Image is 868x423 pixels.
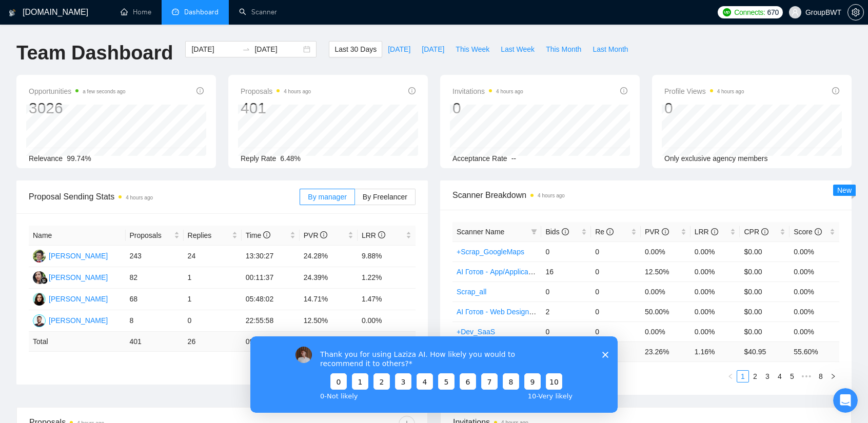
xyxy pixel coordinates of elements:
li: Next 5 Pages [798,370,815,382]
span: Bids [545,228,568,236]
td: 0.00% [790,301,839,321]
span: By Freelancer [363,193,407,201]
span: Time [246,231,270,239]
td: 1.22% [358,267,416,289]
td: 14.71% [300,289,358,310]
span: info-circle [378,231,385,238]
td: $0.00 [740,241,790,261]
td: 00:11:37 [242,267,300,289]
a: 4 [774,371,785,382]
span: New [837,186,852,194]
span: [DATE] [422,44,444,55]
span: Connects: [734,7,765,18]
td: $0.00 [740,321,790,341]
span: LRR [695,228,718,236]
button: This Month [540,41,587,57]
th: Name [29,226,126,246]
a: +Dev_SaaS [457,328,495,336]
td: 05:48:02 [242,289,300,310]
span: Scanner Name [457,228,504,236]
span: right [830,373,836,379]
span: This Month [546,44,581,55]
a: AI Готов - App/Application [457,268,540,276]
td: 09:39:58 [242,332,300,352]
td: 50.00% [641,301,691,321]
a: 1 [737,371,748,382]
span: user [792,9,799,16]
td: 0 [541,241,591,261]
span: Re [595,228,614,236]
a: AI Готов - Web Design Expert [457,308,552,316]
td: 0 [184,310,242,332]
li: Next Page [827,370,839,382]
td: 1.47% [358,289,416,310]
td: 6.48 % [358,332,416,352]
span: LRR [362,231,385,239]
span: Proposals [241,85,311,97]
th: Proposals [126,226,184,246]
span: Profile Views [664,85,744,97]
td: 24.28% [300,246,358,267]
td: 0.00% [641,281,691,301]
div: 401 [241,98,311,118]
td: 0.00% [691,321,740,341]
span: 99.74% [67,154,91,163]
td: 0 [591,241,641,261]
td: 0.00% [691,301,740,321]
span: Proposals [130,230,172,241]
li: 1 [737,370,749,382]
span: filter [531,229,537,235]
span: dashboard [172,8,179,15]
span: 6.48% [280,154,301,163]
div: 0 [664,98,744,118]
span: Last 30 Days [334,44,377,55]
span: setting [848,8,863,16]
span: 670 [767,7,779,18]
span: info-circle [408,87,416,94]
span: CPR [744,228,768,236]
span: info-circle [320,231,327,238]
button: Last Month [587,41,634,57]
td: 12.50% [641,261,691,281]
button: [DATE] [382,41,416,57]
span: info-circle [196,87,204,94]
span: PVR [304,231,328,239]
td: 0.00% [641,321,691,341]
td: $ 40.95 [740,341,790,361]
a: 3 [762,371,773,382]
td: 82 [126,267,184,289]
img: logo [9,5,16,21]
span: swap-right [242,45,250,53]
button: left [724,370,737,382]
iframe: Intercom live chat [833,388,858,413]
th: Replies [184,226,242,246]
td: 401 [126,332,184,352]
td: 0 [591,281,641,301]
td: 0.00% [790,281,839,301]
td: 23.26 % [641,341,691,361]
span: info-circle [263,231,270,238]
time: 4 hours ago [717,89,744,94]
td: 16 [541,261,591,281]
span: info-circle [761,228,768,235]
button: Last Week [495,41,540,57]
span: This Week [456,44,489,55]
span: info-circle [620,87,627,94]
td: 0.00% [358,310,416,332]
td: 55.60 % [790,341,839,361]
time: a few seconds ago [83,89,125,94]
a: AS[PERSON_NAME] [33,251,108,259]
div: [PERSON_NAME] [49,250,108,261]
td: 12.50% [300,310,358,332]
td: 22.44 % [300,332,358,352]
td: 9.88% [358,246,416,267]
